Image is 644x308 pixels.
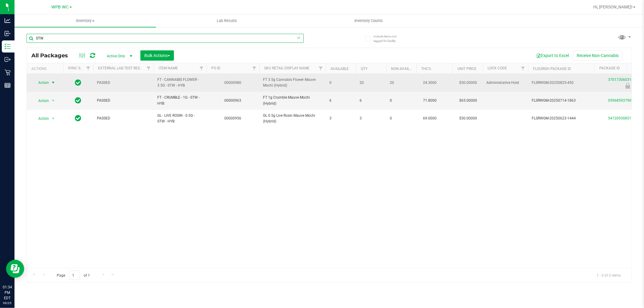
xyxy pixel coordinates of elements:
[420,114,440,123] span: 69.0000
[488,66,507,70] a: Lock Code
[31,52,74,59] span: All Packages
[456,96,480,105] span: $65.00000
[6,260,24,278] iframe: Resource center
[3,284,12,301] p: 01:34 PM EDT
[5,69,11,75] inline-svg: Retail
[33,97,49,105] span: Action
[75,96,82,105] span: In Sync
[573,50,623,61] button: Receive Non-Cannabis
[532,50,573,61] button: Export to Excel
[532,98,591,103] span: FLSRWGM-20250714-1863
[263,95,322,106] span: FT 1g Crumble Mauve Mochi (Hybrid)
[593,5,633,9] span: Hi, [PERSON_NAME]!
[225,116,242,120] a: 00000956
[5,82,11,88] inline-svg: Reports
[420,96,440,105] span: 71.8000
[533,67,571,71] a: Flourish Package ID
[329,80,352,86] span: 0
[5,17,11,24] inline-svg: Analytics
[50,114,57,123] span: select
[156,14,298,27] a: Lab Results
[486,80,524,86] span: Administrative Hold
[140,50,174,61] button: Bulk Actions
[33,114,49,123] span: Action
[421,67,431,71] a: THC%
[27,34,304,43] input: Search Package ID, Item Name, SKU, Lot or Part Number...
[52,5,69,10] span: WPB WC
[97,116,150,121] span: PASSED
[346,18,391,24] span: Inventory Counts
[390,80,413,86] span: 20
[249,63,259,74] a: Filter
[420,78,440,87] span: 24.3000
[391,67,418,71] a: Non-Available
[211,66,220,70] a: PO ID
[75,78,82,87] span: In Sync
[329,98,352,103] span: 6
[608,116,642,120] a: 5412093085133286
[14,14,156,27] a: Inventory
[532,116,591,121] span: FLSRWGM-20250623-1444
[5,43,11,49] inline-svg: Inventory
[390,98,413,103] span: 0
[33,78,49,87] span: Action
[456,78,480,87] span: $50.00000
[592,271,626,280] span: 1 - 3 of 3 items
[316,63,326,74] a: Filter
[456,114,480,123] span: $50.00000
[97,98,150,103] span: PASSED
[69,271,80,280] input: 1
[361,67,367,71] a: Qty
[31,67,61,71] div: Actions
[83,63,93,74] a: Filter
[197,63,207,74] a: Filter
[360,116,383,121] span: 3
[331,67,349,71] a: Available
[50,97,57,105] span: select
[157,77,203,88] span: FT - CANNABIS FLOWER - 3.5G - STW - HYB
[159,66,178,70] a: Item Name
[225,98,242,103] a: 00000963
[144,63,154,74] a: Filter
[360,80,383,86] span: 20
[68,66,91,70] a: Sync Status
[264,66,309,70] a: Sku Retail Display Name
[98,66,146,70] a: External Lab Test Result
[14,18,156,24] span: Inventory
[297,34,301,42] span: Clear
[457,67,476,71] a: Unit Price
[144,53,170,58] span: Bulk Actions
[52,271,95,280] span: Page of 1
[209,18,245,24] span: Lab Results
[518,63,528,74] a: Filter
[599,66,620,70] a: Package ID
[157,113,203,124] span: GL - LIVE ROSIN - 0.5G - STW - HYB
[75,114,82,122] span: In Sync
[157,95,203,106] span: FT - CRUMBLE - 1G - STW - HYB
[50,78,57,87] span: select
[360,98,383,103] span: 6
[608,98,642,103] a: 0596859379099091
[298,14,439,27] a: Inventory Counts
[263,77,322,88] span: FT 3.5g Cannabis Flower Mauve Mochi (Hybrid)
[5,30,11,37] inline-svg: Inbound
[3,301,12,305] p: 09/25
[225,81,242,85] a: 00000980
[390,116,413,121] span: 0
[263,113,322,124] span: GL 0.5g Live Rosin Mauve Mochi (Hybrid)
[608,78,642,82] a: 3701730603144882
[373,34,404,43] span: Include items not tagged for facility
[5,56,11,62] inline-svg: Outbound
[97,80,150,86] span: PASSED
[329,116,352,121] span: 3
[532,80,591,86] span: FLSRWGM-20250825-450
